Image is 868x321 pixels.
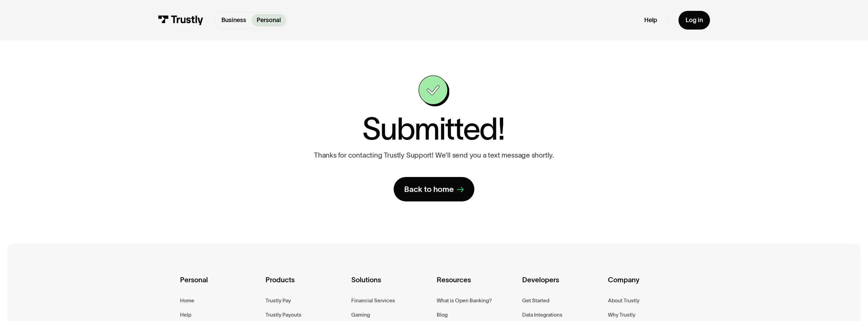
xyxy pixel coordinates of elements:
[437,296,492,305] a: What is Open Banking?
[252,14,286,26] a: Personal
[351,296,395,305] a: Financial Services
[522,296,549,305] a: Get Started
[404,184,454,194] div: Back to home
[180,274,260,296] div: Personal
[437,274,517,296] div: Resources
[644,16,657,24] a: Help
[158,15,203,25] img: Trustly Logo
[608,296,639,305] a: About Trustly
[180,296,194,305] a: Home
[608,274,688,296] div: Company
[608,310,635,320] a: Why Trustly
[394,177,475,201] a: Back to home
[351,274,431,296] div: Solutions
[351,310,370,320] a: Gaming
[221,16,246,25] p: Business
[265,274,346,296] div: Products
[257,16,281,25] p: Personal
[180,310,191,320] a: Help
[686,16,703,24] div: Log in
[678,11,710,30] a: Log in
[265,296,291,305] a: Trustly Pay
[216,14,252,26] a: Business
[522,274,602,296] div: Developers
[437,310,448,320] a: Blog
[362,113,505,144] h1: Submitted!
[522,310,563,320] a: Data Integrations
[314,151,554,160] p: Thanks for contacting Trustly Support! We'll send you a text message shortly.
[265,310,301,320] a: Trustly Payouts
